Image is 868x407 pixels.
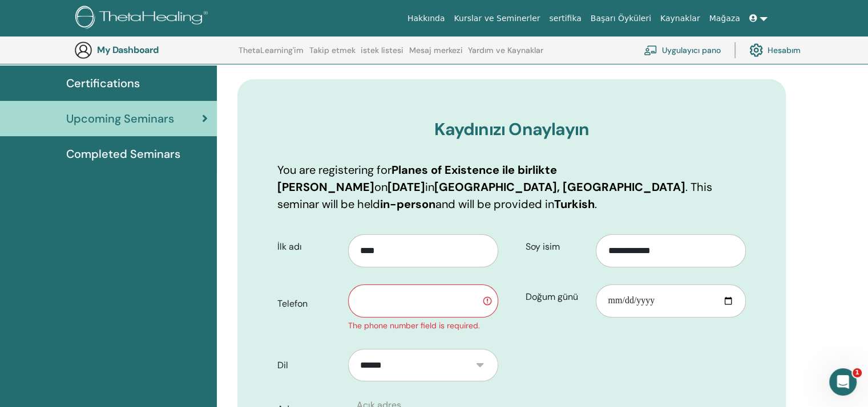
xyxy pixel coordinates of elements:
[239,46,304,64] a: ThetaLearning'im
[269,355,348,376] label: Dil
[468,46,543,64] a: Yardım ve Kaynaklar
[554,197,595,211] b: Turkish
[644,38,721,63] a: Uygulayıcı pano
[749,40,763,60] img: cog.svg
[403,8,450,29] a: Hakkında
[704,8,744,29] a: Mağaza
[434,180,685,194] b: [GEOGRAPHIC_DATA], [GEOGRAPHIC_DATA]
[66,145,180,162] span: Completed Seminars
[517,286,596,308] label: Doğum günü
[309,46,356,64] a: Takip etmek
[517,236,596,258] label: Soy isim
[380,197,435,211] b: in-person
[75,6,212,31] img: logo.png
[387,180,425,194] b: [DATE]
[749,38,801,63] a: Hesabım
[277,161,746,213] p: You are registering for on in . This seminar will be held and will be provided in .
[656,8,705,29] a: Kaynaklar
[829,368,857,396] iframe: Intercom live chat
[586,8,656,29] a: Başarı Öyküleri
[269,293,348,315] label: Telefon
[853,368,862,377] span: 1
[361,46,403,64] a: istek listesi
[277,119,746,140] h3: Kaydınızı Onaylayın
[277,162,557,194] b: Planes of Existence ile birlikte [PERSON_NAME]
[66,110,174,127] span: Upcoming Seminars
[644,45,657,55] img: chalkboard-teacher.svg
[269,236,348,258] label: İlk adı
[449,8,544,29] a: Kurslar ve Seminerler
[409,46,463,64] a: Mesaj merkezi
[544,8,586,29] a: sertifika
[74,41,92,59] img: generic-user-icon.jpg
[97,44,211,55] h3: My Dashboard
[348,320,498,332] div: The phone number field is required.
[66,75,140,92] span: Certifications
